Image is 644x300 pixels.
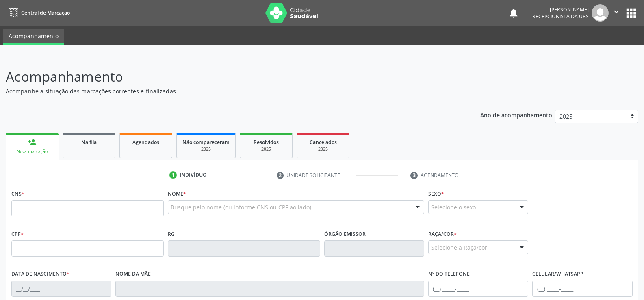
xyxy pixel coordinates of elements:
[612,7,621,16] i: 
[11,149,53,155] div: Nova marcação
[6,6,70,19] a: Central de Marcação
[428,268,470,281] label: Nº do Telefone
[182,139,230,146] span: Não compareceram
[6,67,449,87] p: Acompanhamento
[310,139,337,146] span: Cancelados
[132,139,159,146] span: Agendados
[431,203,476,212] span: Selecione o sexo
[115,268,151,281] label: Nome da mãe
[324,228,366,240] label: Órgão emissor
[428,281,528,297] input: (__) _____-_____
[11,188,24,200] label: CNS
[3,29,64,45] a: Acompanhamento
[171,203,311,212] span: Busque pelo nome (ou informe CNS ou CPF ao lado)
[592,4,609,22] img: img
[6,87,449,95] p: Acompanhe a situação das marcações correntes e finalizadas
[246,146,286,152] div: 2025
[532,13,589,20] span: Recepcionista da UBS
[428,228,457,240] label: Raça/cor
[182,146,230,152] div: 2025
[532,6,589,13] div: [PERSON_NAME]
[11,268,69,281] label: Data de nascimento
[480,110,552,120] p: Ano de acompanhamento
[254,139,279,146] span: Resolvidos
[532,281,632,297] input: (__) _____-_____
[168,228,175,240] label: RG
[168,188,186,200] label: Nome
[81,139,97,146] span: Na fila
[303,146,343,152] div: 2025
[532,268,583,281] label: Celular/WhatsApp
[21,9,70,16] span: Central de Marcação
[609,4,624,22] button: 
[180,171,207,179] div: Indivíduo
[431,243,487,252] span: Selecione a Raça/cor
[11,228,24,240] label: CPF
[169,171,177,179] div: 1
[28,138,37,147] div: person_add
[508,7,519,19] button: notifications
[624,6,638,20] button: apps
[11,281,111,297] input: __/__/____
[428,188,444,200] label: Sexo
